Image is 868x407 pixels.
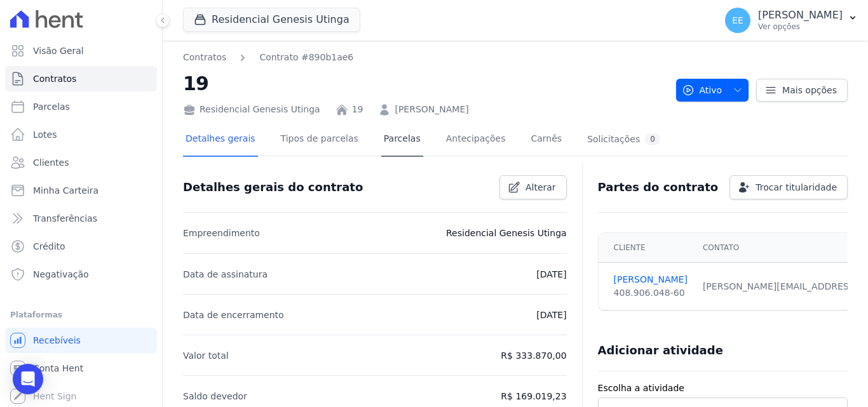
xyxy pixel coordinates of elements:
[183,389,247,404] p: Saldo devedor
[587,133,660,145] div: Solicitações
[381,123,423,157] a: Parcelas
[352,103,363,116] a: 19
[676,79,749,102] button: Ativo
[614,273,688,286] a: [PERSON_NAME]
[715,3,868,38] button: EE [PERSON_NAME] Ver opções
[183,103,320,116] div: Residencial Genesis Utinga
[614,286,688,300] div: 408.906.048-60
[598,180,719,195] h3: Partes do contrato
[33,268,89,281] span: Negativação
[33,100,70,113] span: Parcelas
[5,262,157,287] a: Negativação
[526,181,556,194] span: Alterar
[33,128,57,141] span: Lotes
[5,150,157,175] a: Clientes
[536,307,566,323] p: [DATE]
[13,364,43,394] div: Open Intercom Messenger
[5,328,157,353] a: Recebíveis
[183,348,229,363] p: Valor total
[10,307,152,323] div: Plataformas
[33,362,83,375] span: Conta Hent
[536,267,566,282] p: [DATE]
[756,79,848,102] a: Mais opções
[501,389,566,404] p: R$ 169.019,23
[782,84,837,97] span: Mais opções
[446,225,567,241] p: Residencial Genesis Utinga
[528,123,564,157] a: Carnês
[278,123,361,157] a: Tipos de parcelas
[758,9,843,22] p: [PERSON_NAME]
[183,307,284,323] p: Data de encerramento
[33,184,98,197] span: Minha Carteira
[758,22,843,32] p: Ver opções
[33,212,97,225] span: Transferências
[5,356,157,381] a: Conta Hent
[183,51,666,64] nav: Breadcrumb
[5,178,157,203] a: Minha Carteira
[732,16,743,25] span: EE
[33,44,84,57] span: Visão Geral
[33,72,76,85] span: Contratos
[5,38,157,63] a: Visão Geral
[259,51,353,64] a: Contrato #890b1ae6
[585,123,663,157] a: Solicitações0
[183,267,268,282] p: Data de assinatura
[183,180,363,195] h3: Detalhes gerais do contrato
[756,181,837,194] span: Trocar titularidade
[183,8,360,32] button: Residencial Genesis Utinga
[5,122,157,147] a: Lotes
[729,175,848,199] a: Trocar titularidade
[5,66,157,91] a: Contratos
[599,233,695,263] th: Cliente
[5,234,157,259] a: Crédito
[33,240,65,253] span: Crédito
[183,69,666,98] h2: 19
[183,51,226,64] a: Contratos
[598,343,723,358] h3: Adicionar atividade
[682,79,722,102] span: Ativo
[183,123,258,157] a: Detalhes gerais
[183,225,260,241] p: Empreendimento
[499,175,567,199] a: Alterar
[444,123,508,157] a: Antecipações
[598,382,848,395] label: Escolha a atividade
[33,156,69,169] span: Clientes
[5,94,157,119] a: Parcelas
[5,206,157,231] a: Transferências
[395,103,468,116] a: [PERSON_NAME]
[33,334,81,347] span: Recebíveis
[501,348,566,363] p: R$ 333.870,00
[183,51,353,64] nav: Breadcrumb
[645,133,660,145] div: 0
